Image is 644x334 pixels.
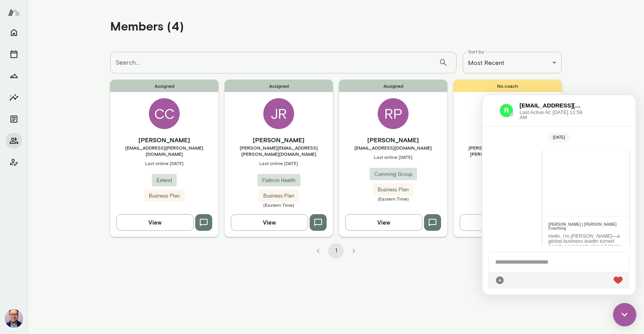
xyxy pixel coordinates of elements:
span: Last online [DATE] [110,160,218,166]
button: View [116,214,194,230]
h4: Members (4) [110,19,184,33]
span: Business Plan [259,192,299,200]
span: Assigned [225,80,333,92]
span: Business Plan [144,192,184,200]
button: Members [6,133,22,148]
span: Assigned [110,80,218,92]
button: Insights [6,90,22,105]
img: data:image/png;base64,iVBORw0KGgoAAAANSUhEUgAAAMgAAADICAYAAACtWK6eAAAAAXNSR0IArs4c6QAAAERlWElmTU0... [17,9,31,22]
span: Last Active At: [DATE] 11:59 AM [37,15,102,25]
span: (Eastern Time) [339,196,447,202]
div: CC [149,98,180,129]
button: View [231,214,308,230]
img: Valentin Wu [5,309,23,328]
div: Attach [13,181,22,190]
h6: [PERSON_NAME] [339,135,447,145]
button: Documents [6,111,22,127]
button: View [460,214,537,230]
button: Sessions [6,46,22,62]
button: View [345,214,423,230]
span: [PERSON_NAME] | [PERSON_NAME] Coaching [66,127,135,135]
h6: [PERSON_NAME] [225,135,333,145]
button: Growth Plan [6,68,22,83]
div: Live Reaction [131,181,140,190]
span: [PERSON_NAME][EMAIL_ADDRESS][PERSON_NAME][DOMAIN_NAME] [453,145,562,157]
nav: pagination navigation [309,243,363,259]
span: (Eastern Time) [225,202,333,208]
button: Home [6,25,22,40]
span: Extend [152,177,177,184]
span: Business Plan [373,186,413,194]
img: heart [131,181,140,189]
span: [EMAIL_ADDRESS][DOMAIN_NAME] [339,145,447,151]
div: JR [263,98,294,129]
img: Mento [8,5,20,20]
div: RP [378,98,409,129]
h6: [PERSON_NAME] [453,135,562,145]
span: [EMAIL_ADDRESS][PERSON_NAME][DOMAIN_NAME] [110,145,218,157]
span: Assigned [339,80,447,92]
span: [DATE] [66,37,87,48]
span: Flatiron Health [257,177,300,184]
label: Sort by [468,48,484,55]
h6: [EMAIL_ADDRESS][DOMAIN_NAME] [37,6,102,15]
span: [PERSON_NAME][EMAIL_ADDRESS][PERSON_NAME][DOMAIN_NAME] [225,145,333,157]
span: Last online [DATE] [225,160,333,166]
h6: [PERSON_NAME] [110,135,218,145]
div: pagination [110,237,562,259]
span: Last online [DATE] [453,160,562,166]
button: page 1 [328,243,344,259]
span: No coach [453,80,562,92]
button: Client app [6,155,22,170]
span: Last online [DATE] [339,154,447,160]
div: Most Recent [463,52,562,73]
span: Hello, I’m [PERSON_NAME]—a global business leader turned coach, passionate about helping others n... [66,138,140,169]
span: Cumming Group [370,170,417,178]
span: (Pacific Time) [453,202,562,208]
